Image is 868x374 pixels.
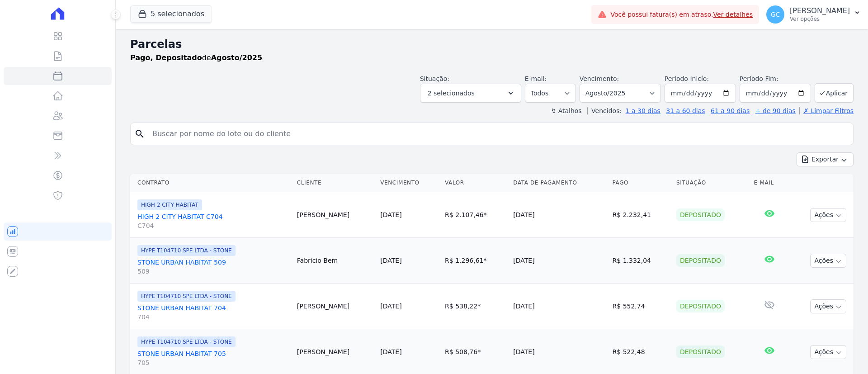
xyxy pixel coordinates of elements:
h2: Parcelas [130,36,854,52]
span: HYPE T104710 SPE LTDA - STONE [137,245,236,256]
td: R$ 1.296,61 [441,238,509,284]
label: Situação: [420,75,449,82]
span: 509 [137,267,290,276]
a: [DATE] [380,303,401,310]
a: [DATE] [380,211,401,218]
td: R$ 2.232,41 [609,192,673,238]
button: 5 selecionados [130,5,212,23]
th: Vencimento [377,174,441,192]
label: Vencidos: [587,107,622,114]
p: de [130,52,262,63]
button: Exportar [797,152,854,166]
a: 1 a 30 dias [626,107,660,114]
a: ✗ Limpar Filtros [799,107,854,114]
td: R$ 552,74 [609,284,673,329]
td: [PERSON_NAME] [293,284,377,329]
span: GC [771,11,780,18]
span: Você possui fatura(s) em atraso. [610,10,753,19]
th: Situação [673,174,750,192]
a: 31 a 60 dias [666,107,705,114]
label: ↯ Atalhos [551,107,581,114]
a: Ver detalhes [713,11,753,18]
span: 705 [137,358,290,367]
i: search [134,128,145,139]
th: Data de Pagamento [509,174,609,192]
td: [DATE] [509,192,609,238]
td: R$ 538,22 [441,284,509,329]
button: 2 selecionados [420,84,521,103]
td: Fabricio Bem [293,238,377,284]
th: Pago [609,174,673,192]
p: [PERSON_NAME] [790,6,850,15]
td: [DATE] [509,284,609,329]
a: [DATE] [380,257,401,264]
span: C704 [137,221,290,230]
a: + de 90 dias [755,107,796,114]
label: Período Inicío: [665,75,709,82]
a: 61 a 90 dias [711,107,750,114]
p: Ver opções [790,15,850,23]
strong: Pago, Depositado [130,53,202,62]
a: STONE URBAN HABITAT 704704 [137,303,290,322]
button: Ações [810,208,846,222]
span: HYPE T104710 SPE LTDA - STONE [137,291,236,302]
th: Contrato [130,174,293,192]
td: [DATE] [509,238,609,284]
button: Ações [810,345,846,359]
button: Ações [810,299,846,313]
a: STONE URBAN HABITAT 509509 [137,258,290,276]
span: HIGH 2 CITY HABITAT [137,199,202,210]
span: 704 [137,312,290,322]
th: E-mail [750,174,788,192]
button: Ações [810,254,846,268]
strong: Agosto/2025 [211,53,262,62]
label: Vencimento: [580,75,619,82]
span: 2 selecionados [428,88,475,99]
div: Depositado [676,346,725,358]
label: Período Fim: [740,74,811,84]
div: Depositado [676,208,725,221]
div: Depositado [676,300,725,312]
a: STONE URBAN HABITAT 705705 [137,349,290,367]
button: GC [PERSON_NAME] Ver opções [759,2,868,27]
div: Depositado [676,254,725,267]
td: R$ 1.332,04 [609,238,673,284]
td: [PERSON_NAME] [293,192,377,238]
input: Buscar por nome do lote ou do cliente [147,125,849,143]
th: Cliente [293,174,377,192]
a: [DATE] [380,348,401,355]
a: HIGH 2 CITY HABITAT C704C704 [137,212,290,230]
span: HYPE T104710 SPE LTDA - STONE [137,336,236,347]
button: Aplicar [815,83,854,103]
label: E-mail: [525,75,547,82]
